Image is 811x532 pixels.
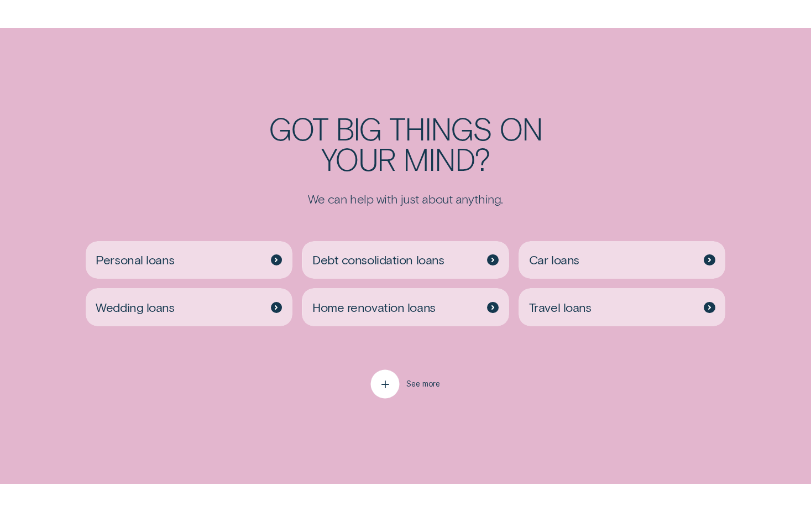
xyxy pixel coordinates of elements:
[96,300,174,315] span: Wedding loans
[312,252,444,268] span: Debt consolidation loans
[302,288,509,326] a: Home renovation loans
[312,300,436,315] span: Home renovation loans
[86,288,293,326] a: Wedding loans
[221,113,590,174] h2: Got big things on your mind?
[371,370,440,398] button: See more
[96,252,174,268] span: Personal loans
[302,241,509,279] a: Debt consolidation loans
[529,252,579,268] span: Car loans
[86,241,293,279] a: Personal loans
[529,300,592,315] span: Travel loans
[519,241,726,279] a: Car loans
[221,191,590,207] p: We can help with just about anything.
[406,379,440,389] span: See more
[519,288,726,326] a: Travel loans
